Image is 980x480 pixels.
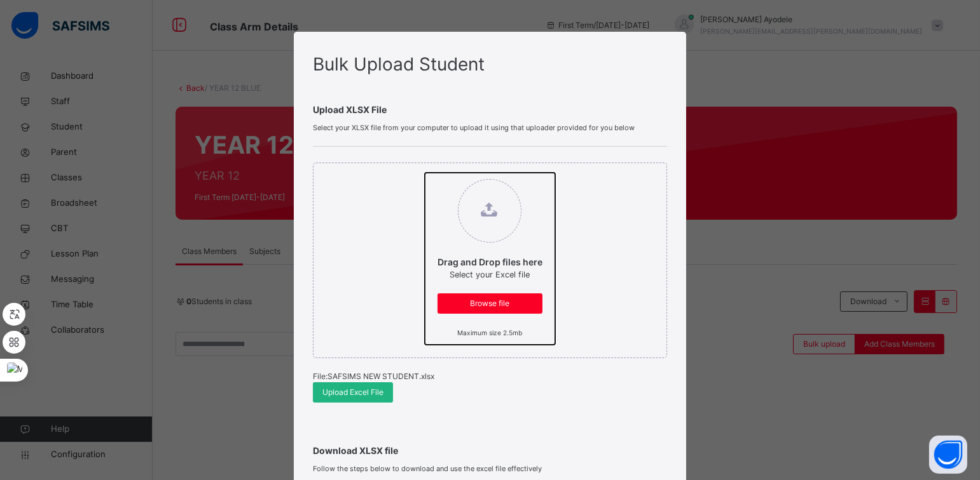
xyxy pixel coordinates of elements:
[313,123,666,133] span: Select your XLSX file from your computer to upload it using that uploader provided for you below
[438,255,542,269] p: Drag and Drop files here
[322,387,383,398] span: Upload Excel File
[929,436,967,474] button: Open asap
[313,463,666,474] span: Follow the steps below to download and use the excel file effectively
[313,444,666,457] span: Download XLSX file
[313,103,666,116] span: Upload XLSX File
[457,329,522,337] small: Maximum size 2.5mb
[447,298,533,309] span: Browse file
[313,371,666,382] p: File: SAFSIMS NEW STUDENT.xlsx
[313,53,485,75] span: Bulk Upload Student
[450,270,530,279] span: Select your Excel file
